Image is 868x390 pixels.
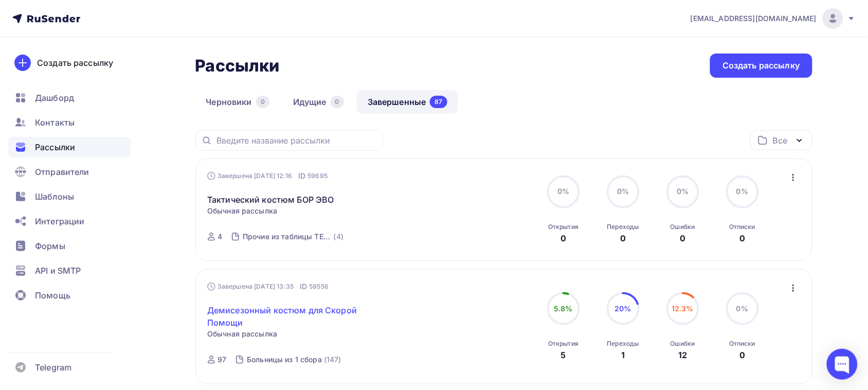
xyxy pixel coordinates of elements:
[607,223,639,231] div: Переходы
[331,96,344,108] div: 0
[35,166,89,178] span: Отправители
[324,354,341,365] div: (147)
[207,281,329,292] div: Завершена [DATE] 13:35
[548,223,578,231] div: Открытия
[35,215,84,227] span: Интеграции
[615,304,631,313] span: 20%
[8,162,131,182] a: Отправители
[729,340,755,348] div: Отписки
[671,223,695,231] div: Ошибки
[736,187,748,196] span: 0%
[8,112,131,133] a: Контакты
[561,349,566,361] div: 5
[722,60,800,72] div: Создать рассылку
[207,193,334,206] a: Тактический костюм БОР ЭВО
[35,92,74,104] span: Дашборд
[8,137,131,157] a: Рассылки
[677,187,689,196] span: 0%
[218,354,226,365] div: 97
[195,56,280,76] h2: Рассылки
[35,264,81,277] span: API и SMTP
[35,190,74,203] span: Шаблоны
[617,187,629,196] span: 0%
[37,57,113,69] div: Создать рассылку
[678,349,687,361] div: 12
[207,304,384,329] a: Демисезонный костюм для Скорой Помощи
[8,186,131,207] a: Шаблоны
[207,206,277,216] span: Обычная рассылка
[554,304,573,313] span: 5.8%
[300,281,307,292] span: ID
[548,340,578,348] div: Открытия
[298,171,305,181] span: ID
[35,240,65,252] span: Формы
[691,8,856,29] a: [EMAIL_ADDRESS][DOMAIN_NAME]
[35,116,75,129] span: Контакты
[560,232,566,244] div: 0
[620,232,626,244] div: 0
[207,171,328,181] div: Завершена [DATE] 12:16
[243,232,332,242] div: Прочие из таблицы ТЕСТ
[672,304,694,313] span: 12.3%
[247,354,322,365] div: Больницы из 1 сбора
[309,281,329,292] span: 59556
[334,232,343,242] div: (4)
[35,141,75,153] span: Рассылки
[430,96,447,108] div: 87
[8,87,131,108] a: Дашборд
[308,171,328,181] span: 59695
[35,289,70,302] span: Помощь
[195,90,280,114] a: Черновики0
[739,232,745,244] div: 0
[218,232,222,242] div: 4
[216,135,377,146] input: Введите название рассылки
[621,349,625,361] div: 1
[282,90,355,114] a: Идущие0
[246,351,342,368] a: Больницы из 1 сбора (147)
[256,96,269,108] div: 0
[671,340,695,348] div: Ошибки
[557,187,569,196] span: 0%
[357,90,458,114] a: Завершенные87
[773,134,787,147] div: Все
[8,236,131,256] a: Формы
[207,329,277,339] span: Обычная рассылка
[691,13,817,24] span: [EMAIL_ADDRESS][DOMAIN_NAME]
[739,349,745,361] div: 0
[607,340,639,348] div: Переходы
[35,361,71,374] span: Telegram
[242,228,345,245] a: Прочие из таблицы ТЕСТ (4)
[729,223,755,231] div: Отписки
[736,304,748,313] span: 0%
[750,130,812,150] button: Все
[680,232,685,244] div: 0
